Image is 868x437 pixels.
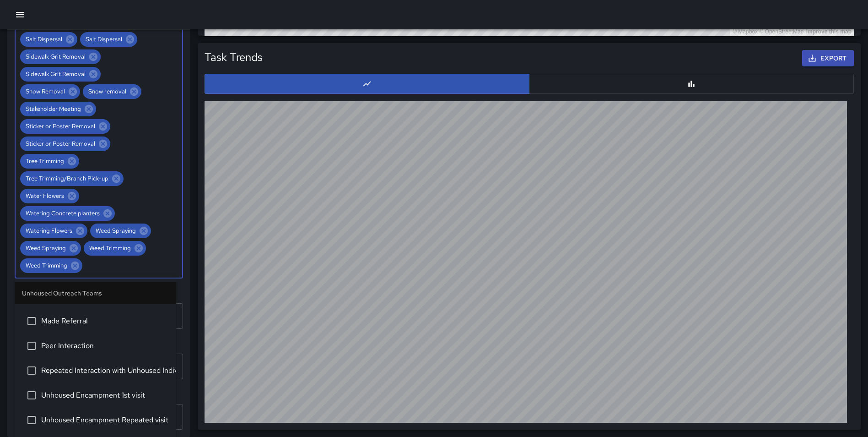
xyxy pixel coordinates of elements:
div: Sticker or Poster Removal [20,119,110,134]
span: Repeated Interaction with Unhoused Individual [41,365,169,376]
h5: Task Trends [205,50,263,65]
div: Weed Spraying [90,224,151,238]
div: Sticker or Poster Removal [20,137,110,151]
div: Watering Flowers [20,224,87,238]
svg: Bar Chart [687,79,696,88]
span: Made Referral [41,316,169,327]
span: Water Flowers [20,191,70,201]
span: Weed Spraying [90,225,141,236]
li: Unhoused Outreach Teams [15,282,176,304]
span: Sidewalk Grit Removal [20,69,91,79]
div: Tree Trimming/Branch Pick-up [20,171,124,186]
span: Weed Trimming [84,243,136,253]
button: Bar Chart [529,74,854,94]
span: Weed Trimming [20,260,73,271]
span: Unhoused Encampment Repeated visit [41,415,169,426]
div: Salt Dispersal [20,32,77,47]
span: Peer Interaction [41,340,169,351]
div: Weed Trimming [84,241,146,256]
div: Sidewalk Grit Removal [20,67,101,82]
span: Salt Dispersal [20,34,68,44]
span: Snow Removal [20,86,70,97]
span: Watering Concrete planters [20,208,105,218]
span: Unhoused Encampment 1st visit [41,390,169,401]
button: Export [802,50,854,67]
svg: Line Chart [362,79,372,88]
div: Watering Concrete planters [20,206,115,221]
button: Line Chart [205,74,529,94]
span: Tree Trimming/Branch Pick-up [20,173,114,184]
span: Snow removal [83,86,132,97]
div: Tree Trimming [20,154,79,169]
span: Tree Trimming [20,156,70,166]
span: Sidewalk Grit Removal [20,51,91,62]
div: Snow Removal [20,84,80,99]
div: Water Flowers [20,189,79,203]
span: Sticker or Poster Removal [20,121,101,131]
div: Snow removal [83,84,141,99]
div: Salt Dispersal [80,32,137,47]
div: Weed Trimming [20,258,82,273]
span: Salt Dispersal [80,34,128,44]
span: Stakeholder Meeting [20,104,86,114]
div: Stakeholder Meeting [20,102,96,116]
div: Weed Spraying [20,241,81,256]
span: Weed Spraying [20,243,71,253]
span: Watering Flowers [20,225,78,236]
span: Sticker or Poster Removal [20,138,101,149]
div: Sidewalk Grit Removal [20,49,101,64]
